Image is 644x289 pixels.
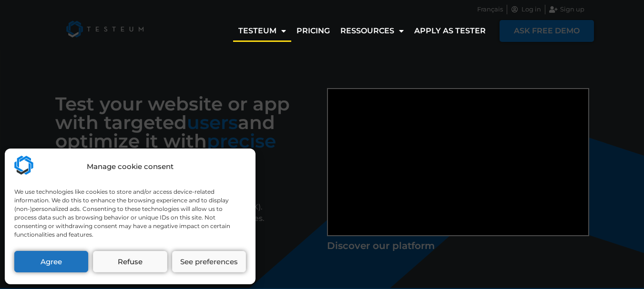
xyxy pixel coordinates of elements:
button: Agree [14,251,88,272]
img: Testeum.com - Application crowdtesting platform [14,156,33,175]
button: Refuse [93,251,167,272]
a: Pricing [291,20,335,42]
div: We use technologies like cookies to store and/or access device-related information. We do this to... [14,188,245,239]
nav: Menu [233,20,491,42]
a: Ressources [335,20,409,42]
div: Manage cookie consent [87,161,174,172]
button: See preferences [172,251,246,272]
a: Apply as tester [409,20,491,42]
a: Testeum [233,20,291,42]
